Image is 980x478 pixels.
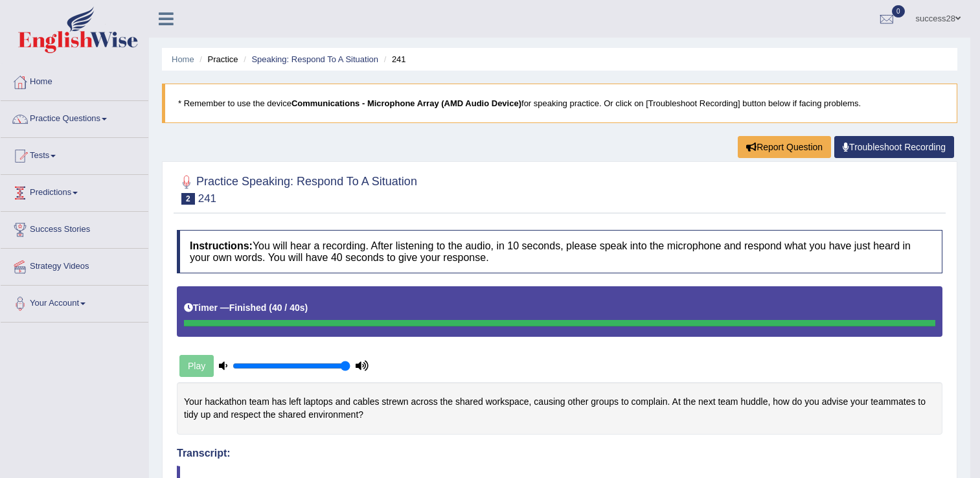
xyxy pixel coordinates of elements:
li: 241 [381,53,406,65]
small: 241 [198,192,216,205]
b: Communications - Microphone Array (AMD Audio Device) [291,98,521,108]
a: Success Stories [1,212,148,244]
a: Your Account [1,286,148,318]
b: ( [269,302,272,313]
a: Strategy Videos [1,249,148,281]
a: Troubleshoot Recording [834,136,954,158]
a: Tests [1,138,148,170]
a: Home [1,64,148,97]
h2: Practice Speaking: Respond To A Situation [177,172,417,205]
a: Practice Questions [1,101,148,133]
li: Practice [196,53,238,65]
b: Finished [229,302,267,313]
a: Predictions [1,175,148,207]
span: 0 [892,5,905,17]
h4: You will hear a recording. After listening to the audio, in 10 seconds, please speak into the mic... [177,230,942,273]
h5: Timer — [184,303,308,313]
a: Home [172,54,194,64]
div: Your hackathon team has left laptops and cables strewn across the shared workspace, causing other... [177,382,942,435]
a: Speaking: Respond To A Situation [251,54,378,64]
b: 40 / 40s [272,302,305,313]
button: Report Question [738,136,831,158]
span: 2 [181,193,195,205]
b: ) [305,302,308,313]
b: Instructions: [190,240,253,251]
blockquote: * Remember to use the device for speaking practice. Or click on [Troubleshoot Recording] button b... [162,84,957,123]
